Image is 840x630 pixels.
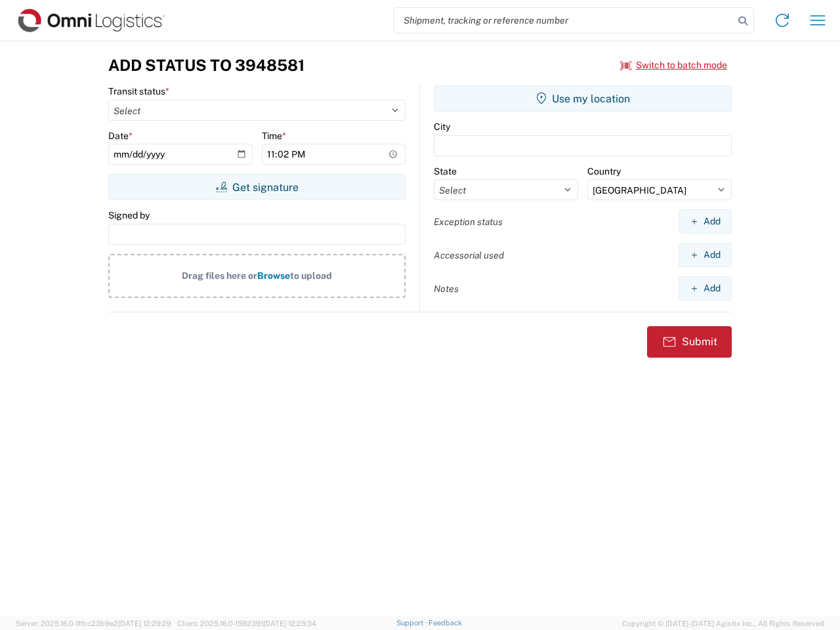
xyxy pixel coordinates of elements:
button: Switch to batch mode [620,54,727,76]
button: Add [679,209,732,234]
label: Exception status [434,216,503,228]
label: Date [108,130,133,142]
span: Client: 2025.16.0-1592391 [177,619,316,627]
button: Use my location [434,85,732,112]
button: Get signature [108,174,406,200]
label: State [434,165,457,177]
a: Feedback [429,619,462,627]
label: Notes [434,283,459,295]
label: Accessorial used [434,249,504,261]
button: Submit [647,326,732,358]
label: Transit status [108,85,169,97]
button: Add [679,276,732,301]
span: [DATE] 12:29:29 [118,619,171,627]
button: Add [679,243,732,267]
span: to upload [290,270,332,281]
span: Drag files here or [182,270,257,281]
span: Server: 2025.16.0-1ffcc23b9e2 [16,619,171,627]
label: Country [587,165,621,177]
input: Shipment, tracking or reference number [394,8,734,33]
label: Time [262,130,286,142]
span: Browse [257,270,290,281]
label: Signed by [108,209,150,221]
label: City [434,121,450,133]
h3: Add Status to 3948581 [108,56,304,75]
span: Copyright © [DATE]-[DATE] Agistix Inc., All Rights Reserved [622,618,824,629]
span: [DATE] 12:25:34 [263,619,316,627]
a: Support [396,619,429,627]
